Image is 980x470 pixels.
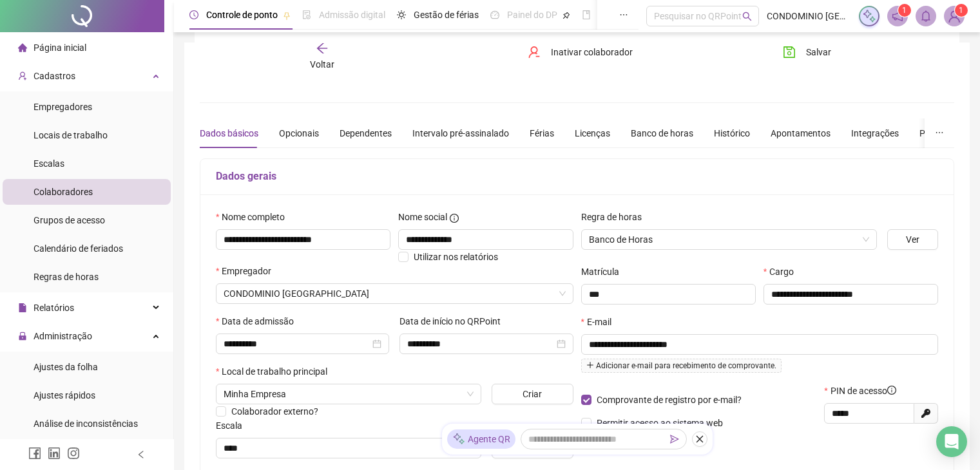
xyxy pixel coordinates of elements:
[530,126,554,140] div: Férias
[399,314,509,328] label: Data de início no QRPoint
[340,126,392,140] div: Dependentes
[18,71,27,80] span: user-add
[319,10,385,20] span: Admissão digital
[851,126,899,140] div: Integrações
[902,6,907,15] span: 1
[597,418,723,428] span: Permitir acesso ao sistema web
[450,214,459,223] span: info-circle
[582,10,591,19] span: book
[452,433,465,446] img: sparkle-icon.fc2bf0ac1784a2077858766a79e2daf3.svg
[412,126,509,140] div: Intervalo pré-assinalado
[783,46,796,59] span: save
[581,210,650,224] label: Regra de horas
[447,429,515,449] div: Agente QR
[764,265,802,279] label: Cargo
[619,10,628,19] span: ellipsis
[189,10,198,19] span: clock-circle
[34,71,75,81] span: Cadastros
[216,264,280,278] label: Empregador
[581,315,620,329] label: E-mail
[492,384,573,404] button: Criar
[919,126,970,140] div: Preferências
[34,102,92,112] span: Empregadores
[551,45,633,59] span: Inativar colaborador
[34,331,92,341] span: Administração
[67,447,80,460] span: instagram
[18,303,27,312] span: file
[597,395,742,405] span: Comprovante de registro por e-mail?
[771,126,831,140] div: Apontamentos
[490,10,499,19] span: dashboard
[670,435,679,444] span: send
[34,390,95,400] span: Ajustes rápidos
[920,10,932,22] span: bell
[34,130,108,140] span: Locais de trabalho
[34,215,105,225] span: Grupos de acesso
[631,126,693,140] div: Banco de horas
[283,12,291,19] span: pushpin
[831,384,896,398] span: PIN de acesso
[898,4,911,17] sup: 1
[224,284,566,303] span: CONDOMINIO VALE DO LOIRE
[137,450,146,459] span: left
[414,10,479,20] span: Gestão de férias
[279,126,319,140] div: Opcionais
[523,387,542,401] span: Criar
[936,426,967,457] div: Open Intercom Messenger
[302,10,311,19] span: file-done
[34,362,98,372] span: Ajustes da folha
[518,42,642,62] button: Inativar colaborador
[906,232,919,247] span: Ver
[28,447,41,460] span: facebook
[887,229,938,250] button: Ver
[959,6,963,15] span: 1
[397,10,406,19] span: sun
[581,265,628,279] label: Matrícula
[562,12,570,19] span: pushpin
[231,406,318,417] span: Colaborador externo?
[414,252,498,262] span: Utilizar nos relatórios
[34,42,86,53] span: Página inicial
[806,45,831,59] span: Salvar
[216,210,293,224] label: Nome completo
[34,158,64,169] span: Escalas
[581,359,782,373] span: Adicionar e-mail para recebimento de comprovante.
[862,9,876,23] img: sparkle-icon.fc2bf0ac1784a2077858766a79e2daf3.svg
[216,364,336,379] label: Local de trabalho principal
[507,10,557,20] span: Painel do DP
[34,418,138,429] span: Análise de inconsistências
[695,435,704,444] span: close
[589,230,869,249] span: Banco de Horas
[586,361,594,369] span: plus
[216,314,302,328] label: Data de admissão
[34,303,74,313] span: Relatórios
[18,43,27,52] span: home
[767,9,851,23] span: CONDOMINIO [GEOGRAPHIC_DATA]
[18,332,27,341] span: lock
[48,447,61,460] span: linkedin
[935,128,944,137] span: ellipsis
[206,10,278,20] span: Controle de ponto
[310,59,334,70] span: Voltar
[34,272,99,282] span: Regras de horas
[34,187,93,197] span: Colaboradores
[892,10,903,22] span: notification
[925,118,954,148] button: ellipsis
[528,46,541,59] span: user-delete
[773,42,841,62] button: Salvar
[887,386,896,395] span: info-circle
[224,384,474,404] span: Salvador, Bahia, Brazil
[945,6,964,26] img: 89505
[316,42,329,55] span: arrow-left
[216,418,251,433] label: Escala
[398,210,447,224] span: Nome social
[955,4,968,17] sup: Atualize o seu contato no menu Meus Dados
[216,169,938,184] h5: Dados gerais
[742,12,752,21] span: search
[34,243,123,254] span: Calendário de feriados
[200,126,258,140] div: Dados básicos
[575,126,610,140] div: Licenças
[714,126,750,140] div: Histórico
